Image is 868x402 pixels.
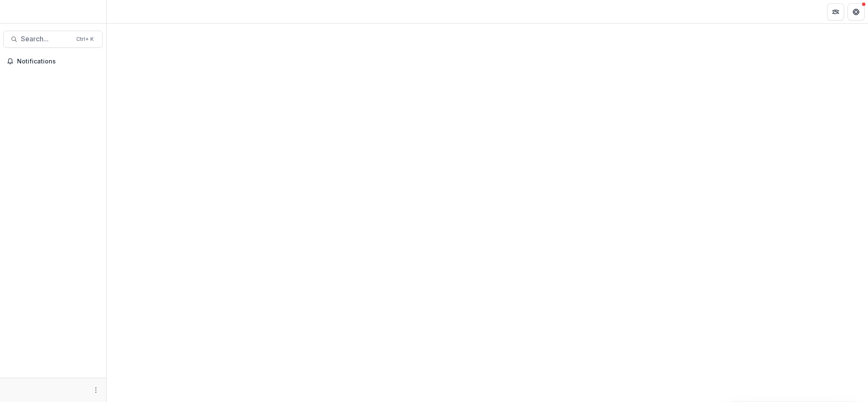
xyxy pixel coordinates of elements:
[3,31,103,48] button: Search...
[3,55,103,68] button: Notifications
[110,6,146,18] nav: breadcrumb
[75,34,95,44] div: Ctrl + K
[21,35,71,43] span: Search...
[848,3,865,20] button: Get Help
[827,3,844,20] button: Partners
[17,58,99,65] span: Notifications
[91,385,101,395] button: More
